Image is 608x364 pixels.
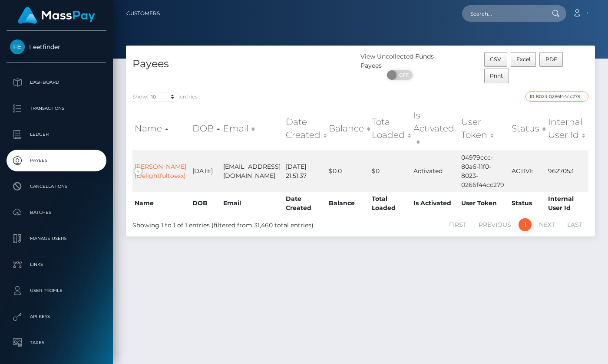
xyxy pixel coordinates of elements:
td: 9627053 [546,151,588,192]
a: Batches [7,202,106,223]
th: Total Loaded: activate to sort column ascending [370,107,411,151]
th: Balance [327,192,370,215]
th: Is Activated: activate to sort column ascending [411,107,459,151]
a: Payees [7,150,106,171]
a: Cancellations [7,176,106,197]
th: Date Created: activate to sort column ascending [284,107,327,151]
td: Activated [411,151,459,192]
label: Show entries [132,92,198,102]
p: Manage Users [10,232,103,245]
p: Cancellations [10,180,103,193]
td: $0 [370,151,411,192]
a: API Keys [7,306,106,328]
th: DOB: activate to sort column descending [190,107,221,151]
a: User Profile [7,280,106,302]
button: CSV [484,52,507,67]
p: Taxes [10,336,103,349]
button: PDF [539,52,563,67]
th: User Token: activate to sort column ascending [459,107,509,151]
a: [PERSON_NAME] (Delightfultoesx) [135,163,186,180]
th: Internal User Id: activate to sort column ascending [546,107,588,151]
button: Print [484,69,509,83]
a: Manage Users [7,228,106,249]
a: Taxes [7,332,106,354]
input: Search transactions [525,92,588,102]
th: Name: activate to sort column ascending [132,107,190,151]
img: Feetfinder [10,39,25,54]
a: Customers [126,4,160,23]
p: Payees [10,154,103,167]
a: Dashboard [7,72,106,93]
p: User Profile [10,284,103,297]
button: Excel [511,52,536,67]
p: Ledger [10,128,103,141]
span: CSV [490,56,501,62]
p: API Keys [10,310,103,323]
span: Excel [516,56,530,62]
h4: Payees [132,56,354,72]
span: PDF [545,56,557,62]
th: Balance: activate to sort column ascending [327,107,370,151]
th: Total Loaded [370,192,411,215]
th: Email [221,192,284,215]
td: $0.0 [327,151,370,192]
td: ACTIVE [509,151,546,192]
td: [EMAIL_ADDRESS][DOMAIN_NAME] [221,151,284,192]
p: Links [10,258,103,271]
div: View Uncollected Funds Payees [360,52,439,70]
a: Transactions [7,98,106,119]
span: OFF [392,70,413,80]
span: Feetfinder [7,43,106,51]
th: Is Activated [411,192,459,215]
select: Showentries [147,92,180,102]
th: Status [509,192,546,215]
img: MassPay Logo [18,7,95,24]
a: 1 [519,218,532,231]
th: Date Created [284,192,327,215]
th: Status: activate to sort column ascending [509,107,546,151]
span: Print [490,72,503,79]
th: Name [132,192,190,215]
p: Batches [10,206,103,219]
th: User Token [459,192,509,215]
td: 04979ccc-80a6-11f0-8023-0266f44cc279 [459,151,509,192]
p: Dashboard [10,76,103,89]
div: Showing 1 to 1 of 1 entries (filtered from 31,460 total entries) [132,217,315,230]
a: Links [7,254,106,275]
a: Ledger [7,124,106,145]
p: Transactions [10,102,103,115]
th: DOB [190,192,221,215]
th: Internal User Id [546,192,588,215]
input: Search... [462,5,544,22]
th: Email: activate to sort column ascending [221,107,284,151]
td: [DATE] [190,151,221,192]
td: [DATE] 21:51:37 [284,151,327,192]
